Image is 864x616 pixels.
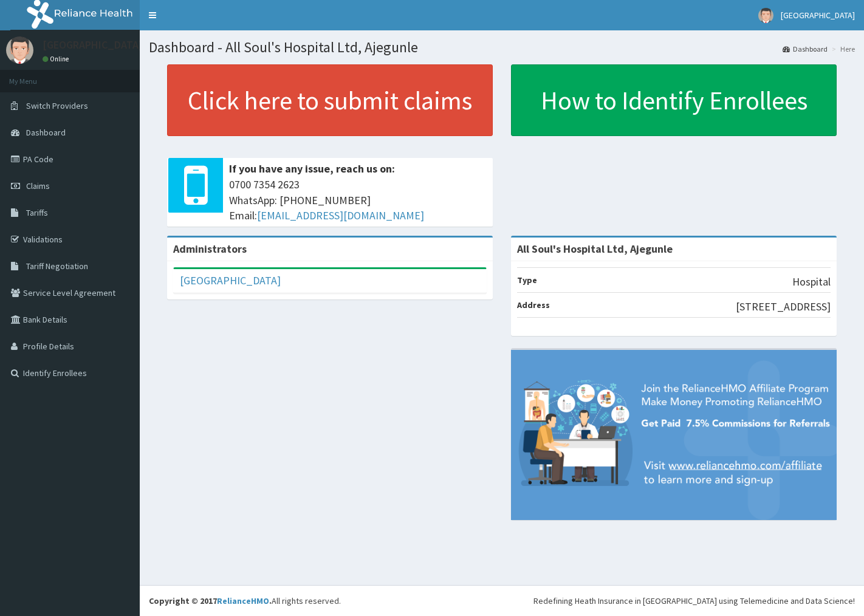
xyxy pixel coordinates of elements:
a: Online [43,55,72,63]
a: RelianceHMO [217,595,269,606]
img: User Image [6,36,33,64]
span: Tariffs [26,207,48,218]
a: Click here to submit claims [167,64,493,136]
a: Dashboard [783,44,828,54]
li: Here [829,44,855,54]
a: [EMAIL_ADDRESS][DOMAIN_NAME] [257,208,424,222]
footer: All rights reserved. [140,585,864,616]
p: Hospital [792,274,831,290]
span: Tariff Negotiation [26,261,88,272]
b: If you have any issue, reach us on: [229,162,395,176]
a: How to Identify Enrollees [511,64,837,136]
span: Claims [26,180,50,191]
strong: All Soul's Hospital Ltd, Ajegunle [517,242,673,256]
div: Redefining Heath Insurance in [GEOGRAPHIC_DATA] using Telemedicine and Data Science! [533,595,855,607]
span: [GEOGRAPHIC_DATA] [781,10,855,21]
img: User Image [758,8,773,23]
span: Switch Providers [26,100,88,111]
b: Address [517,299,550,310]
strong: Copyright © 2017 . [149,595,272,606]
h1: Dashboard - All Soul's Hospital Ltd, Ajegunle [149,39,855,55]
img: provider-team-banner.png [511,350,837,521]
p: [STREET_ADDRESS] [736,299,831,315]
span: 0700 7354 2623 WhatsApp: [PHONE_NUMBER] Email: [229,177,487,224]
b: Type [517,275,537,286]
p: [GEOGRAPHIC_DATA] [43,39,143,50]
a: [GEOGRAPHIC_DATA] [180,273,281,287]
span: Dashboard [26,127,66,138]
b: Administrators [173,242,247,256]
